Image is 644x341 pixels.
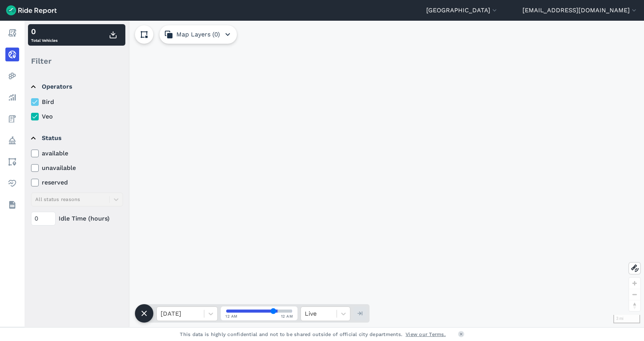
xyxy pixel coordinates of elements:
summary: Operators [31,76,122,97]
div: Idle Time (hours) [31,212,123,226]
a: Policy [5,133,19,147]
span: 12 AM [281,313,293,319]
a: Fees [5,112,19,126]
summary: Status [31,127,122,149]
label: unavailable [31,163,123,173]
label: Bird [31,97,123,107]
a: Health [5,176,19,190]
div: Filter [28,49,125,73]
a: Areas [5,155,19,169]
div: Total Vehicles [31,26,58,44]
span: 12 AM [225,313,238,319]
img: Ride Report [6,5,57,15]
label: Veo [31,112,123,121]
a: Heatmaps [5,69,19,83]
label: reserved [31,178,123,187]
a: Report [5,26,19,40]
a: Datasets [5,198,19,212]
a: Analyze [5,91,19,104]
button: [GEOGRAPHIC_DATA] [426,6,498,15]
div: 0 [31,26,58,37]
a: View our Terms. [406,331,446,338]
button: Map Layers (0) [159,25,237,44]
div: loading [25,21,644,327]
a: Realtime [5,48,19,61]
label: available [31,149,123,158]
button: [EMAIL_ADDRESS][DOMAIN_NAME] [522,6,638,15]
